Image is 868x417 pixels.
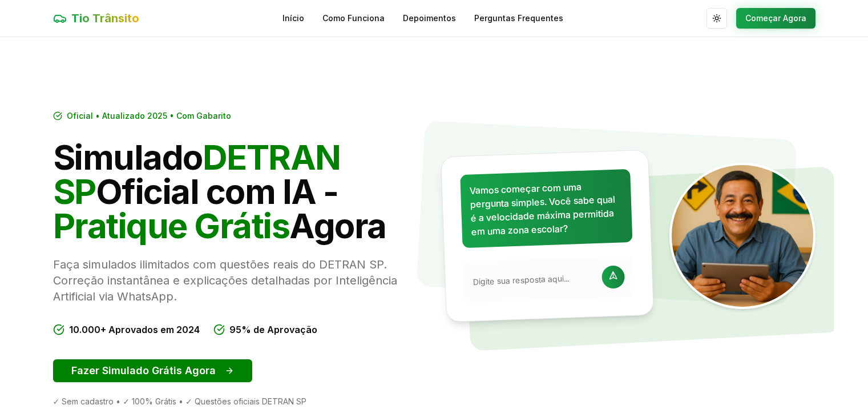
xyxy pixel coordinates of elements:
button: Fazer Simulado Grátis Agora [53,359,252,382]
img: Tio Trânsito [669,163,815,309]
span: DETRAN SP [53,137,341,212]
input: Digite sua resposta aqui... [473,272,595,287]
div: ✓ Sem cadastro • ✓ 100% Grátis • ✓ Questões oficiais DETRAN SP [53,396,425,407]
a: Perguntas Frequentes [474,13,563,24]
h1: Simulado Oficial com IA - Agora [53,140,425,243]
span: 10.000+ Aprovados em 2024 [69,323,200,336]
p: Vamos começar com uma pergunta simples. Você sabe qual é a velocidade máxima permitida em uma zon... [469,178,623,238]
span: 95% de Aprovação [229,323,317,336]
span: Tio Trânsito [71,10,139,26]
a: Tio Trânsito [53,10,139,26]
p: Faça simulados ilimitados com questões reais do DETRAN SP. Correção instantânea e explicações det... [53,256,425,304]
a: Início [282,13,304,24]
span: Oficial • Atualizado 2025 • Com Gabarito [67,110,231,122]
span: Pratique Grátis [53,205,290,246]
a: Como Funciona [322,13,385,24]
a: Depoimentos [403,13,456,24]
button: Começar Agora [736,8,815,29]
